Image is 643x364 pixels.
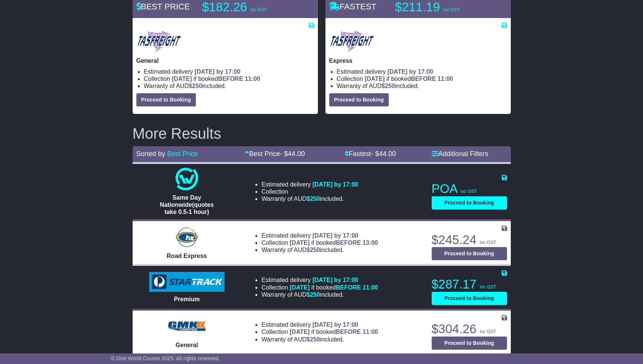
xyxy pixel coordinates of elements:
li: Warranty of AUD included. [261,195,358,202]
li: Collection [144,75,314,82]
span: [DATE] by 17:00 [312,277,358,283]
button: Proceed to Booking [432,196,507,209]
li: Estimated delivery [261,276,378,284]
li: Collection [261,188,358,195]
a: Best Price- $44.00 [245,150,305,158]
span: [DATE] [290,329,310,335]
li: Warranty of AUD included. [337,82,507,89]
img: tab_domain_overview_orange.svg [22,44,28,50]
span: $ [382,83,395,89]
li: Warranty of AUD included. [144,82,314,89]
span: $ [307,247,320,253]
img: One World Courier: Same Day Nationwide(quotes take 0.5-1 hour) [176,168,198,190]
span: 250 [310,291,320,298]
li: Warranty of AUD included. [261,246,378,253]
span: 250 [385,83,395,89]
span: if booked [172,76,260,82]
a: Best Price [167,150,198,158]
a: Fastest- $44.00 [345,150,396,158]
span: $ [189,83,202,89]
span: [DATE] [290,240,310,246]
a: Additional Filters [432,150,489,158]
span: 44.00 [379,150,396,158]
span: Premium [174,296,200,302]
li: Collection [261,284,378,291]
img: website_grey.svg [12,20,18,26]
span: 11:00 [363,329,378,335]
span: if booked [290,284,378,291]
span: [DATE] by 17:00 [312,322,358,328]
span: - $ [280,150,305,158]
button: Proceed to Booking [329,93,389,106]
span: BEFORE [218,76,243,82]
span: 250 [310,196,320,202]
div: Domain Overview [30,44,67,49]
button: Proceed to Booking [136,93,196,106]
span: inc GST [480,284,496,290]
img: Tasfreight: Express [329,29,375,53]
p: $245.24 [432,232,507,247]
li: Warranty of AUD included. [261,291,378,298]
span: [DATE] by 17:00 [312,181,358,188]
li: Estimated delivery [144,68,314,75]
span: $ [307,196,320,202]
span: inc GST [443,7,460,12]
span: inc GST [461,189,477,194]
li: Warranty of AUD included. [261,336,378,343]
span: 250 [192,83,202,89]
button: Proceed to Booking [432,247,507,260]
p: General [136,57,314,64]
button: Proceed to Booking [432,292,507,305]
span: [DATE] by 17:00 [312,232,358,239]
span: 11:00 [245,76,260,82]
span: [DATE] by 17:00 [388,68,434,75]
li: Collection [337,75,507,82]
span: Sorted by [136,150,165,158]
span: $ [307,291,320,298]
img: logo_orange.svg [12,12,18,18]
li: Estimated delivery [261,181,358,188]
span: BEST PRICE [136,2,190,11]
h2: More Results [133,125,511,142]
span: [DATE] [172,76,192,82]
span: 250 [310,336,320,343]
li: Estimated delivery [337,68,507,75]
span: [DATE] [365,76,385,82]
span: © One World Courier 2025. All rights reserved. [111,355,220,361]
img: Hunter Express: Road Express [174,226,199,249]
div: Domain: [DOMAIN_NAME] [20,20,83,26]
span: 11:00 [363,284,378,291]
span: BEFORE [336,284,361,291]
div: Keywords by Traffic [84,44,124,49]
li: Estimated delivery [261,321,378,328]
p: $287.17 [432,277,507,292]
span: if booked [290,240,378,246]
span: BEFORE [411,76,436,82]
span: $ [307,336,320,343]
span: Road Express [167,253,207,259]
span: 11:00 [438,76,453,82]
span: 13:00 [363,240,378,246]
span: inc GST [480,240,496,245]
img: Tasfreight: General [136,29,182,53]
span: if booked [290,329,378,335]
span: [DATE] by 17:00 [195,68,241,75]
img: StarTrack: Premium [149,272,225,292]
span: [DATE] [290,284,310,291]
img: GMK Logistics: General [164,315,209,338]
span: BEFORE [336,329,361,335]
span: 250 [310,247,320,253]
p: $304.26 [432,322,507,337]
span: FASTEST [329,2,377,11]
img: tab_keywords_by_traffic_grey.svg [76,44,82,50]
span: 44.00 [288,150,305,158]
p: POA [432,181,507,196]
span: if booked [365,76,453,82]
li: Estimated delivery [261,232,378,239]
p: Express [329,57,507,64]
span: - $ [371,150,396,158]
span: inc GST [480,329,496,334]
span: General [176,342,198,348]
span: BEFORE [336,240,361,246]
span: inc GST [250,7,267,12]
